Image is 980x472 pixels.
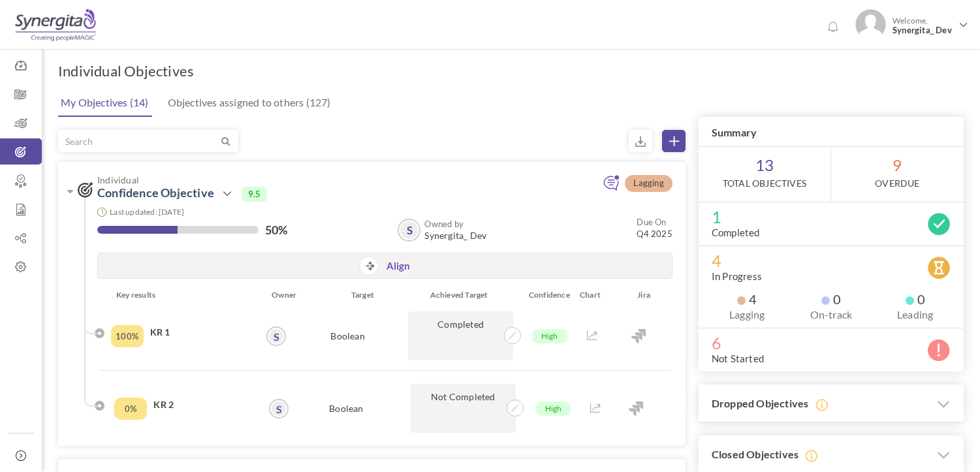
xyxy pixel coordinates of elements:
[106,289,264,302] div: Key results
[879,308,951,321] label: Leading
[504,328,521,340] a: Update achivements
[519,289,573,302] div: Confidence
[875,177,919,190] label: OverDue
[97,185,214,200] a: Confidence Objective
[424,230,486,241] span: Synergita_ Dev
[637,216,672,240] small: Q4 2025
[302,289,410,302] div: Target
[150,326,253,339] h4: KR 1
[536,401,571,416] span: High
[631,329,646,343] img: Jira Integration
[110,207,184,217] small: Last updated: [DATE]
[264,289,302,302] div: Owner
[268,328,285,345] a: S
[637,217,666,227] small: Due On
[503,401,520,413] a: Update achivements
[699,385,964,423] h3: Dropped Objectives
[823,17,844,38] a: Notifications
[723,177,806,190] label: Total Objectives
[737,292,757,306] span: 4
[411,289,519,302] div: Achieved Target
[153,398,251,411] h4: KR 2
[15,8,96,41] img: Logo
[265,223,288,236] label: 50%
[699,117,964,147] h3: Summary
[603,181,620,193] a: Add continuous feedback
[242,187,268,201] span: 9.5
[886,9,957,42] span: Welcome,
[699,147,830,202] span: 13
[712,210,951,223] span: 1
[532,329,567,343] span: High
[424,219,464,229] b: Owned by
[411,384,516,433] p: Not Completed
[712,270,762,283] label: In Progress
[712,226,760,239] label: Completed
[712,352,764,365] label: Not Started
[796,308,867,321] label: On-track
[111,325,144,347] div: Completed Percentage
[573,289,617,302] div: Chart
[712,336,951,349] span: 6
[906,292,925,306] span: 0
[114,398,147,420] div: Completed Percentage
[408,311,513,360] p: Completed
[821,292,841,306] span: 0
[399,220,419,240] a: S
[165,89,334,116] a: Objectives assigned to others (127)
[387,260,411,274] a: Align
[662,130,686,152] a: Create Objective
[712,308,783,321] label: Lagging
[893,25,954,35] span: Synergita_ Dev
[291,311,404,360] div: Boolean
[58,62,194,80] h1: Individual Objectives
[270,400,287,417] a: S
[629,401,643,416] img: Jira Integration
[831,147,964,202] span: 9
[59,131,219,151] input: Search
[616,289,671,302] div: Jira
[625,175,672,192] span: Lagging
[57,89,152,117] a: My Objectives (14)
[850,4,973,42] a: Photo Welcome,Synergita_ Dev
[97,175,561,185] span: Individual
[629,130,652,152] small: Export
[855,9,886,40] img: Photo
[712,254,951,267] span: 4
[290,384,403,433] div: Boolean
